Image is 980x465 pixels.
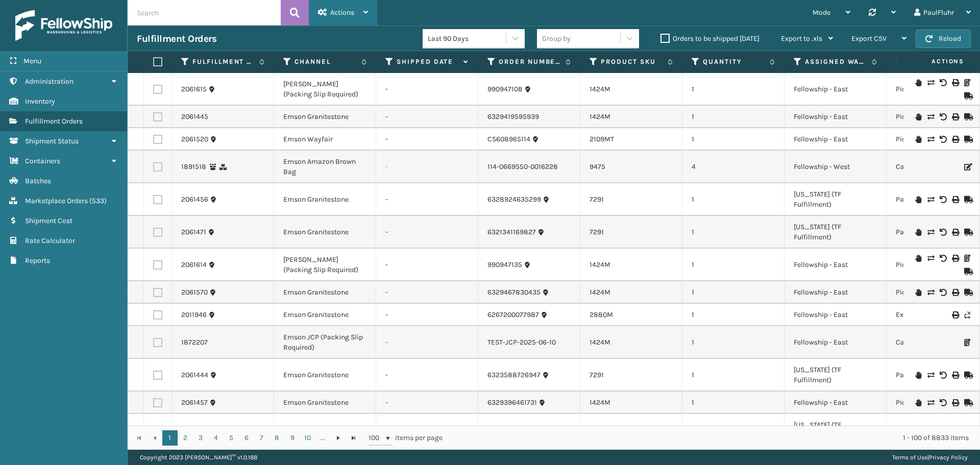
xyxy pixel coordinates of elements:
[376,359,478,391] td: -
[940,136,946,143] i: Void Label
[274,359,376,391] td: Emson Granitestone
[274,249,376,281] td: [PERSON_NAME] (Packing Slip Required)
[952,229,958,236] i: Print Label
[927,136,934,143] i: Change shipping
[25,157,60,165] span: Containers
[915,372,921,379] i: On Hold
[25,177,51,185] span: Batches
[25,216,72,225] span: Shipment Cost
[274,216,376,249] td: Emson Granitestone
[295,57,356,66] label: Channel
[915,79,921,86] i: On Hold
[785,73,887,106] td: Fellowship - East
[376,106,478,128] td: -
[915,229,921,236] i: On Hold
[590,338,610,347] a: 1424M
[181,84,207,94] a: 2061615
[964,372,970,379] i: Mark as Shipped
[813,8,830,17] span: Mode
[929,454,968,461] a: Privacy Policy
[590,288,610,297] a: 1424M
[590,135,614,143] a: 2109MT
[208,430,224,446] a: 4
[181,310,207,320] a: 2011946
[952,311,958,319] i: Print Label
[915,399,921,406] i: On Hold
[274,73,376,106] td: [PERSON_NAME] (Packing Slip Required)
[274,281,376,304] td: Emson Granitestone
[224,430,239,446] a: 5
[140,450,257,465] p: Copyright 2023 [PERSON_NAME]™ v 1.0.188
[660,34,759,43] label: Orders to be shipped [DATE]
[181,398,208,408] a: 2061457
[274,106,376,128] td: Emson Granitestone
[785,326,887,359] td: Fellowship - East
[781,34,822,43] span: Export to .xls
[952,136,958,143] i: Print Label
[334,434,342,442] span: Go to the next page
[682,326,785,359] td: 1
[181,370,208,380] a: 2061444
[487,134,530,144] a: CS608965114
[376,151,478,183] td: -
[964,163,970,170] i: Edit
[805,57,867,66] label: Assigned Warehouse
[682,183,785,216] td: 1
[964,113,970,120] i: Mark as Shipped
[181,287,208,298] a: 2061570
[927,196,934,203] i: Change shipping
[952,255,958,262] i: Print Label
[376,414,478,447] td: -
[274,128,376,151] td: Emson Wayfair
[927,289,934,296] i: Change shipping
[428,33,507,44] div: Last 90 Days
[785,304,887,326] td: Fellowship - East
[927,255,934,262] i: Change shipping
[785,216,887,249] td: [US_STATE] (TF Fulfillment)
[285,430,300,446] a: 9
[376,128,478,151] td: -
[785,151,887,183] td: Fellowship - West
[25,197,88,205] span: Marketplace Orders
[927,113,934,120] i: Change shipping
[915,196,921,203] i: On Hold
[952,113,958,120] i: Print Label
[940,229,946,236] i: Void Label
[892,450,968,465] div: |
[300,430,315,446] a: 10
[23,57,41,65] span: Menu
[487,425,536,435] a: 6327091167395
[682,73,785,106] td: 1
[940,399,946,406] i: Void Label
[964,399,970,406] i: Mark as Shipped
[25,137,79,145] span: Shipment Status
[192,57,254,66] label: Fulfillment Order Id
[487,370,541,380] a: 6323588726947
[927,79,934,86] i: Change shipping
[851,34,887,43] span: Export CSV
[487,310,539,320] a: 6267200077987
[487,227,536,237] a: 6321341169827
[376,216,478,249] td: -
[964,196,970,203] i: Mark as Shipped
[487,337,556,348] a: TEST-JCP-2025-06-10
[178,430,193,446] a: 2
[25,256,50,265] span: Reports
[590,398,610,407] a: 1424M
[315,430,331,446] a: ...
[181,337,208,348] a: 1872207
[542,33,571,44] div: Group by
[376,326,478,359] td: -
[785,391,887,414] td: Fellowship - East
[915,136,921,143] i: On Hold
[487,260,522,270] a: 990947135
[915,113,921,120] i: On Hold
[487,112,539,122] a: 6329419595939
[703,57,765,66] label: Quantity
[927,399,934,406] i: Change shipping
[25,117,83,126] span: Fulfillment Orders
[940,79,946,86] i: Void Label
[899,53,970,70] span: Actions
[964,79,970,86] i: Print Packing Slip
[89,197,107,205] span: ( 533 )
